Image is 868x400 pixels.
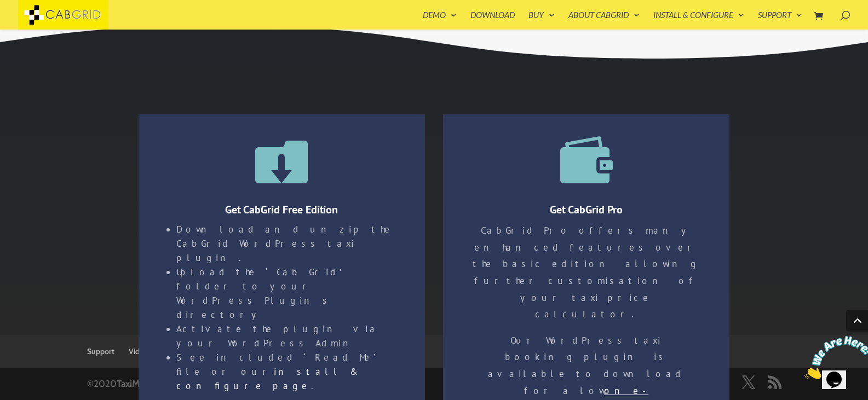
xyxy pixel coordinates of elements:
[4,4,72,48] img: Chat attention grabber
[472,222,701,332] p: CabGrid Pro offers many enhanced features over the basic edition allowing further customisation o...
[117,378,150,389] a: TaxiMap
[653,11,744,30] a: Install & Configure
[528,11,555,30] a: Buy
[470,11,515,30] a: Download
[176,350,396,393] li: See included ‘Read Me’ file or our .
[176,222,396,265] li: Download and unzip the CabGrid WordPress taxi plugin.
[423,11,457,30] a: Demo
[87,376,343,397] p: ©2020 | |
[255,134,308,187] span: 
[87,346,114,356] a: Support
[18,8,108,19] a: CabGrid Taxi Plugin
[176,366,355,392] a: install & configure page
[550,202,623,217] a: Get CabGrid Pro
[560,134,613,187] a: 
[758,11,802,30] a: Support
[176,322,396,350] li: Activate the plugin via your WordPress Admin
[568,11,640,30] a: About CabGrid
[176,265,396,322] li: Upload the ‘Cab Grid’ folder to your WordPress Plugins directory
[129,346,179,356] a: Video Tutorials
[225,202,338,217] span: Get CabGrid Free Edition
[800,332,868,384] iframe: chat widget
